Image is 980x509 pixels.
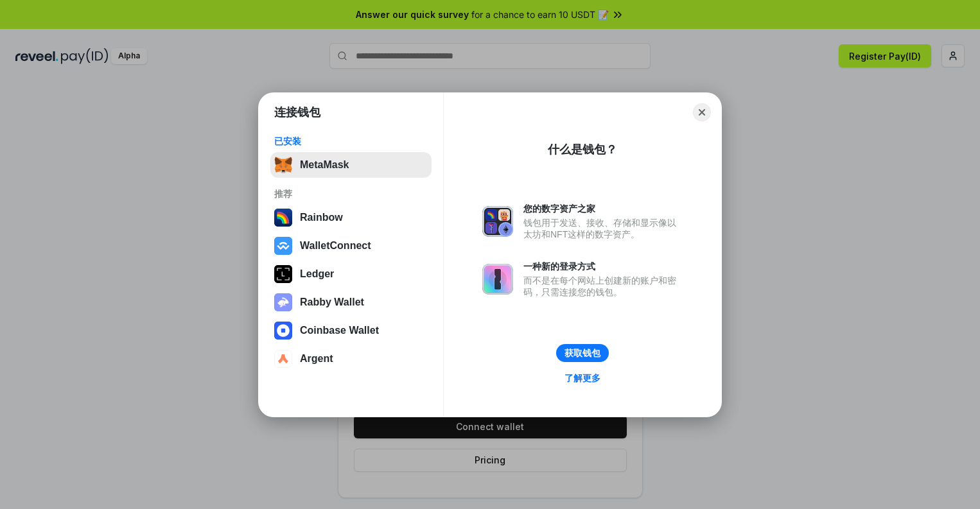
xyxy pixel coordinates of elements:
button: Coinbase Wallet [270,318,432,343]
a: 了解更多 [557,370,608,386]
img: svg+xml,%3Csvg%20xmlns%3D%22http%3A%2F%2Fwww.w3.org%2F2000%2Fsvg%22%20fill%3D%22none%22%20viewBox... [274,293,292,311]
button: Rainbow [270,205,432,230]
div: WalletConnect [300,240,371,252]
div: Ledger [300,268,334,280]
button: Argent [270,346,432,372]
h1: 连接钱包 [274,105,320,120]
div: 推荐 [274,188,428,200]
img: svg+xml,%3Csvg%20width%3D%2228%22%20height%3D%2228%22%20viewBox%3D%220%200%2028%2028%22%20fill%3D... [274,237,292,255]
div: 了解更多 [564,372,600,384]
div: 您的数字资产之家 [523,203,683,214]
div: 已安装 [274,135,428,147]
button: MetaMask [270,152,432,178]
div: 一种新的登录方式 [523,261,683,272]
img: svg+xml,%3Csvg%20xmlns%3D%22http%3A%2F%2Fwww.w3.org%2F2000%2Fsvg%22%20fill%3D%22none%22%20viewBox... [482,264,513,295]
img: svg+xml,%3Csvg%20xmlns%3D%22http%3A%2F%2Fwww.w3.org%2F2000%2Fsvg%22%20width%3D%2228%22%20height%3... [274,265,292,283]
div: 获取钱包 [564,347,600,359]
div: Coinbase Wallet [300,325,379,336]
img: svg+xml,%3Csvg%20width%3D%2228%22%20height%3D%2228%22%20viewBox%3D%220%200%2028%2028%22%20fill%3D... [274,322,292,340]
button: Close [693,103,711,121]
img: svg+xml,%3Csvg%20fill%3D%22none%22%20height%3D%2233%22%20viewBox%3D%220%200%2035%2033%22%20width%... [274,156,292,174]
button: Ledger [270,261,432,287]
div: 什么是钱包？ [548,142,617,157]
div: 钱包用于发送、接收、存储和显示像以太坊和NFT这样的数字资产。 [523,217,683,240]
img: svg+xml,%3Csvg%20width%3D%2228%22%20height%3D%2228%22%20viewBox%3D%220%200%2028%2028%22%20fill%3D... [274,350,292,368]
div: Rabby Wallet [300,297,364,308]
button: Rabby Wallet [270,289,432,315]
div: Argent [300,353,333,365]
div: Rainbow [300,212,343,223]
button: 获取钱包 [556,344,609,362]
img: svg+xml,%3Csvg%20xmlns%3D%22http%3A%2F%2Fwww.w3.org%2F2000%2Fsvg%22%20fill%3D%22none%22%20viewBox... [482,206,513,237]
button: WalletConnect [270,233,432,259]
img: svg+xml,%3Csvg%20width%3D%22120%22%20height%3D%22120%22%20viewBox%3D%220%200%20120%20120%22%20fil... [274,209,292,227]
div: MetaMask [300,159,349,171]
div: 而不是在每个网站上创建新的账户和密码，只需连接您的钱包。 [523,275,683,298]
